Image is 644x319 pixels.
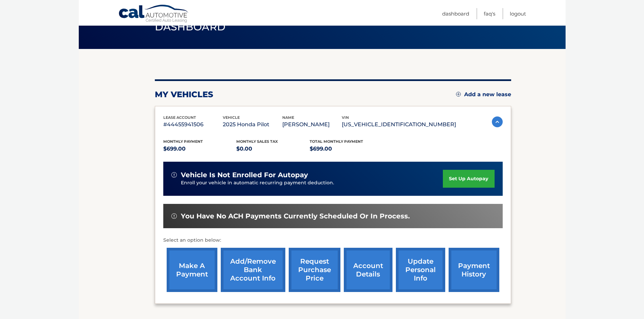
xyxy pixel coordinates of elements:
[236,139,278,144] span: Monthly sales Tax
[223,115,240,120] span: vehicle
[310,139,363,144] span: Total Monthly Payment
[342,120,456,129] p: [US_VEHICLE_IDENTIFICATION_NUMBER]
[163,120,223,129] p: #44455941506
[310,144,383,154] p: $699.00
[396,248,445,292] a: update personal info
[342,115,349,120] span: vin
[344,248,392,292] a: account details
[163,139,203,144] span: Monthly Payment
[163,115,196,120] span: lease account
[171,172,177,178] img: alert-white.svg
[484,8,495,19] a: FAQ's
[282,115,294,120] span: name
[181,171,308,179] span: vehicle is not enrolled for autopay
[221,248,285,292] a: Add/Remove bank account info
[456,92,461,97] img: add.svg
[171,213,177,219] img: alert-white.svg
[163,236,503,244] p: Select an option below:
[289,248,340,292] a: request purchase price
[155,89,213,100] h2: my vehicles
[155,21,226,33] span: Dashboard
[456,91,511,98] a: Add a new lease
[236,144,310,154] p: $0.00
[492,116,503,127] img: accordion-active.svg
[181,179,443,187] p: Enroll your vehicle in automatic recurring payment deduction.
[223,120,282,129] p: 2025 Honda Pilot
[167,248,217,292] a: make a payment
[163,144,237,154] p: $699.00
[510,8,526,19] a: Logout
[443,170,494,188] a: set up autopay
[449,248,499,292] a: payment history
[442,8,469,19] a: Dashboard
[282,120,342,129] p: [PERSON_NAME]
[118,4,189,24] a: Cal Automotive
[181,212,410,220] span: You have no ACH payments currently scheduled or in process.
